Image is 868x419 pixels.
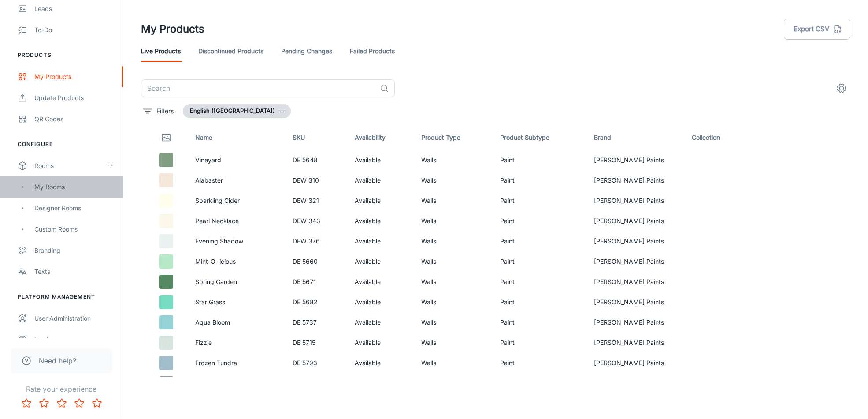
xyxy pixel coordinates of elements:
td: [PERSON_NAME] Paints [587,231,685,251]
div: Designer Rooms [34,203,114,213]
td: Available [348,251,414,272]
svg: Thumbnail [161,132,171,143]
td: Walls [414,191,493,211]
div: Invoices [34,335,114,344]
td: Available [348,191,414,211]
td: Available [348,150,414,170]
div: QR Codes [34,114,114,124]
div: Leads [34,4,114,14]
td: Paint [493,312,587,333]
td: Paint [493,333,587,353]
button: Rate 5 star [88,394,106,412]
th: Name [188,125,286,150]
td: Available [348,170,414,191]
td: [PERSON_NAME] Paints [587,170,685,191]
th: Collection [685,125,753,150]
td: Paint [493,150,587,170]
button: Rate 4 star [70,394,88,412]
td: DEW 310 [286,170,348,191]
td: [PERSON_NAME] Paints [587,211,685,231]
td: Walls [414,170,493,191]
a: Discontinued Products [198,41,263,62]
td: DE 5737 [286,312,348,333]
div: Branding [34,246,114,255]
a: Live Products [141,41,181,62]
td: DE 5648 [286,150,348,170]
td: DE 5871 [286,373,348,393]
td: Paint [493,251,587,272]
a: Mint-O-licious [195,258,236,265]
div: Custom Rooms [34,224,114,234]
td: Available [348,231,414,251]
td: DE 5660 [286,251,348,272]
td: Available [348,333,414,353]
th: SKU [286,125,348,150]
button: Export CSV [784,19,850,40]
div: Rooms [34,161,107,171]
a: Vineyard [195,156,221,164]
td: DE 5671 [286,272,348,292]
button: Rate 2 star [35,394,53,412]
td: Walls [414,373,493,393]
td: Walls [414,292,493,312]
input: Search [141,79,376,97]
button: English ([GEOGRAPHIC_DATA]) [183,104,291,118]
td: Walls [414,272,493,292]
td: [PERSON_NAME] Paints [587,150,685,170]
h1: My Products [141,21,204,37]
td: Paint [493,373,587,393]
div: Texts [34,267,114,277]
a: Alabaster [195,176,223,184]
td: Paint [493,191,587,211]
div: User Administration [34,314,114,323]
td: [PERSON_NAME] Paints [587,191,685,211]
td: DEW 321 [286,191,348,211]
button: filter [141,104,176,118]
a: Sparkling Cider [195,197,240,204]
td: Available [348,373,414,393]
a: Fizzle [195,339,212,346]
td: Walls [414,211,493,231]
button: Rate 1 star [18,394,35,412]
td: Available [348,292,414,312]
a: Failed Products [350,41,395,62]
td: Walls [414,312,493,333]
th: Product Subtype [493,125,587,150]
td: Walls [414,231,493,251]
div: My Rooms [34,182,114,192]
th: Product Type [414,125,493,150]
td: [PERSON_NAME] Paints [587,312,685,333]
td: Walls [414,251,493,272]
span: Need help? [39,355,76,366]
p: Rate your experience [7,384,116,394]
td: Paint [493,231,587,251]
td: [PERSON_NAME] Paints [587,272,685,292]
td: [PERSON_NAME] Paints [587,353,685,373]
td: Paint [493,170,587,191]
td: DE 5793 [286,353,348,373]
td: Paint [493,353,587,373]
td: DE 5715 [286,333,348,353]
td: [PERSON_NAME] Paints [587,333,685,353]
td: Available [348,211,414,231]
td: Paint [493,272,587,292]
a: Pending Changes [281,41,332,62]
button: settings [833,79,850,97]
a: Evening Shadow [195,237,243,245]
td: DEW 376 [286,231,348,251]
a: Aqua Bloom [195,318,230,326]
td: [PERSON_NAME] Paints [587,251,685,272]
div: My Products [34,72,114,82]
td: [PERSON_NAME] Paints [587,373,685,393]
td: Paint [493,292,587,312]
a: Pearl Necklace [195,217,239,224]
td: Walls [414,353,493,373]
td: Walls [414,333,493,353]
td: [PERSON_NAME] Paints [587,292,685,312]
a: Spring Garden [195,278,237,285]
th: Availability [348,125,414,150]
div: To-do [34,25,114,35]
div: Update Products [34,93,114,103]
button: Rate 3 star [53,394,70,412]
a: Star Grass [195,298,225,306]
